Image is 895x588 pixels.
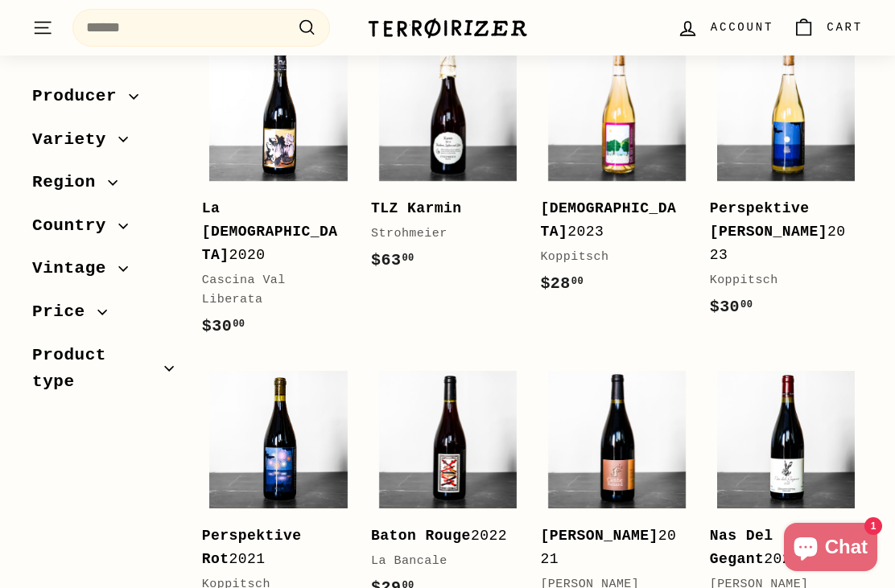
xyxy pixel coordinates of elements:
b: Baton Rouge [371,528,471,544]
div: 2023 [710,197,847,266]
button: Vintage [32,251,176,294]
div: Cascina Val Liberata [202,271,339,310]
span: Variety [32,126,118,154]
button: Price [32,294,176,338]
span: $30 [710,298,753,316]
span: Cart [827,19,863,36]
span: Product type [32,342,164,396]
a: TLZ Karmin Strohmeier [371,35,524,290]
div: 2021 [540,524,677,571]
b: TLZ Karmin [371,200,462,216]
a: Perspektive [PERSON_NAME]2023Koppitsch [710,35,863,335]
div: 2023 [540,197,677,244]
span: Country [32,212,118,240]
button: Product type [32,338,176,408]
b: [PERSON_NAME] [540,528,658,544]
div: 2020 [202,197,339,266]
b: Perspektive [PERSON_NAME] [710,200,827,240]
div: 2021 [202,524,339,571]
b: Nas Del Gegant [710,528,773,567]
div: Koppitsch [540,248,677,267]
div: Strohmeier [371,224,508,244]
span: Vintage [32,255,118,282]
button: Country [32,208,176,252]
div: Koppitsch [710,271,847,290]
button: Producer [32,79,176,122]
a: [DEMOGRAPHIC_DATA]2023Koppitsch [540,35,693,312]
div: 2022 [371,524,508,548]
sup: 00 [571,276,584,287]
div: 2023 [710,524,847,571]
inbox-online-store-chat: Shopify online store chat [779,523,882,575]
span: $63 [371,251,415,269]
b: [DEMOGRAPHIC_DATA] [540,200,676,240]
sup: 00 [402,253,414,264]
div: La Bancale [371,552,508,571]
span: Account [711,19,773,36]
button: Variety [32,122,176,166]
sup: 00 [740,299,753,310]
button: Region [32,165,176,208]
b: Perspektive Rot [202,528,302,567]
sup: 00 [233,319,245,330]
a: Cart [783,4,872,51]
span: Region [32,169,108,196]
span: Price [32,298,97,326]
span: $30 [202,317,245,335]
a: Account [667,4,783,51]
b: La [DEMOGRAPHIC_DATA] [202,200,338,263]
span: Producer [32,83,129,110]
span: $28 [540,274,584,293]
a: La [DEMOGRAPHIC_DATA]2020Cascina Val Liberata [202,35,355,355]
